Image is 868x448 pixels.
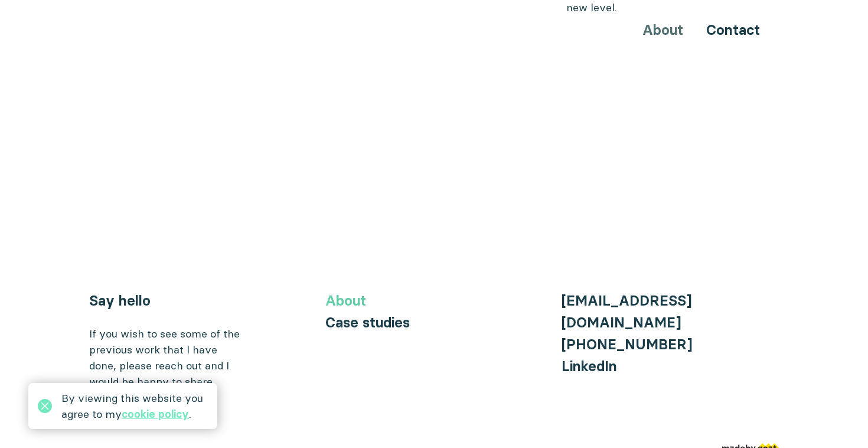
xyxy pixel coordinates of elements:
a: LinkedIn [562,358,617,375]
a: Case studies [325,314,410,331]
a: Contact [706,21,760,38]
a: [EMAIL_ADDRESS][DOMAIN_NAME] [562,292,691,331]
a: [PHONE_NUMBER] [562,336,692,353]
a: Say hello [89,292,151,309]
a: About [325,292,366,309]
div: If you wish to see some of the previous work that I have done, please reach out and I would be ha... [89,326,243,389]
div: By viewing this website you agree to my . [61,390,208,422]
a: cookie policy [122,407,189,421]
